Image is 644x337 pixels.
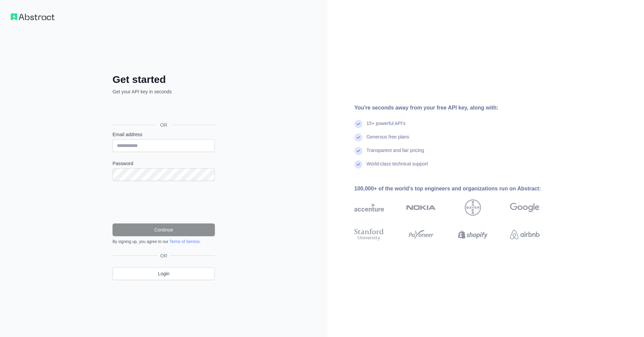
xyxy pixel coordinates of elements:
label: Password [112,160,215,167]
iframe: reCAPTCHA [112,189,215,215]
button: Continue [112,223,215,236]
img: bayer [465,200,481,216]
img: shopify [458,227,488,242]
span: OR [155,122,173,128]
img: check mark [354,160,362,168]
div: By signing up, you agree to our . [112,239,215,244]
div: 100,000+ of the world's top engineers and organizations run on Abstract: [354,185,561,193]
div: You're seconds away from your free API key, along with: [354,104,561,112]
a: Terms of Service [169,239,199,244]
img: check mark [354,147,362,155]
h2: Get started [112,73,215,86]
img: check mark [354,120,362,128]
label: Email address [112,131,215,138]
img: google [510,200,540,216]
img: stanford university [354,227,384,242]
img: accenture [354,200,384,216]
div: 15+ powerful API's [366,120,406,133]
div: Transparent and fair pricing [366,147,424,160]
div: World-class technical support [366,160,428,174]
div: Generous free plans [366,133,409,147]
iframe: Knap til Log ind med Google [109,102,217,117]
p: Get your API key in seconds [112,88,215,95]
a: Login [112,267,215,280]
img: check mark [354,133,362,142]
img: payoneer [406,227,436,242]
img: airbnb [510,227,540,242]
img: nokia [406,200,436,216]
span: OR [158,252,170,259]
img: Workflow [11,13,55,20]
